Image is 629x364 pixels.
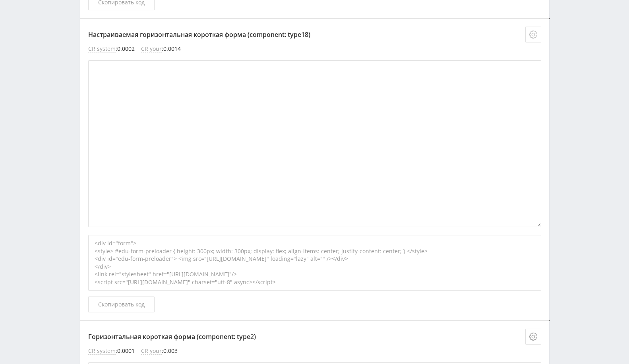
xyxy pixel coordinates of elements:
span: Скопировать код [98,301,145,308]
span: CR system [88,46,116,52]
li: : 0.0014 [141,46,181,52]
textarea: <div id="form"> <style> #edu-form-preloader { height: 300px; width: 300px; display: flex; align-i... [549,18,550,19]
p: Горизонтальная короткая форма (component: type2) [88,329,541,345]
span: CR your [141,46,162,52]
li: : 0.0001 [88,348,135,354]
div: <div id="form"> <style> #edu-form-preloader { height: 300px; width: 300px; display: flex; align-i... [88,235,541,291]
button: Скопировать код [88,297,155,312]
p: Настраиваемая горизонтальная короткая форма (component: type18) [88,27,541,42]
textarea: <div id="form"> <style> #edu-form-preloader { height: 300px; width: 300px; display: flex; align-i... [549,320,550,321]
li: : 0.0002 [88,46,135,52]
span: CR system [88,348,116,354]
li: : 0.003 [141,348,178,354]
span: CR your [141,348,162,354]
